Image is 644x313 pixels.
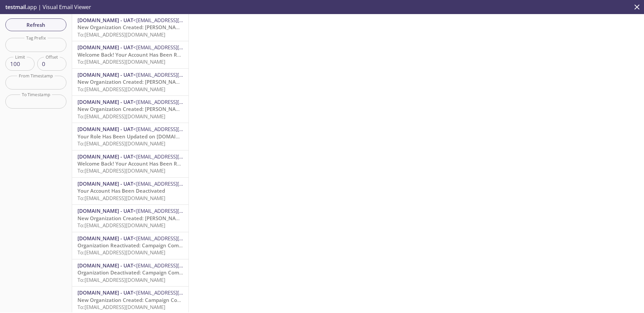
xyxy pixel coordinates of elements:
span: <[EMAIL_ADDRESS][DOMAIN_NAME]> [133,180,220,187]
div: [DOMAIN_NAME] - UAT<[EMAIL_ADDRESS][DOMAIN_NAME]>Your Account Has Been DeactivatedTo:[EMAIL_ADDRE... [72,178,189,204]
span: [DOMAIN_NAME] - UAT [77,262,133,269]
div: [DOMAIN_NAME] - UAT<[EMAIL_ADDRESS][DOMAIN_NAME]>New Organization Created: [PERSON_NAME] 425To:[E... [72,14,189,41]
div: [DOMAIN_NAME] - UAT<[EMAIL_ADDRESS][DOMAIN_NAME]>New Organization Created: [PERSON_NAME], [PERSON... [72,205,189,232]
span: [DOMAIN_NAME] - UAT [77,17,133,23]
span: Your Account Has Been Deactivated [77,187,165,194]
span: <[EMAIL_ADDRESS][DOMAIN_NAME]> [133,71,220,78]
span: To: [EMAIL_ADDRESS][DOMAIN_NAME] [77,86,165,92]
span: Organization Deactivated: Campaign Composer Integration Test-1.20250926.11 [77,269,270,276]
span: [DOMAIN_NAME] - UAT [77,153,133,160]
span: <[EMAIL_ADDRESS][DOMAIN_NAME]> [133,99,220,105]
span: [DOMAIN_NAME] - UAT [77,71,133,78]
span: testmail [5,3,26,11]
div: [DOMAIN_NAME] - UAT<[EMAIL_ADDRESS][DOMAIN_NAME]>New Organization Created: [PERSON_NAME] 258To:[E... [72,69,189,96]
span: <[EMAIL_ADDRESS][DOMAIN_NAME]> [133,207,220,214]
span: <[EMAIL_ADDRESS][DOMAIN_NAME]> [133,289,220,296]
span: <[EMAIL_ADDRESS][DOMAIN_NAME]> [133,153,220,160]
span: [DOMAIN_NAME] - UAT [77,99,133,105]
div: [DOMAIN_NAME] - UAT<[EMAIL_ADDRESS][DOMAIN_NAME]>Welcome Back! Your Account Has Been ReactivatedT... [72,41,189,68]
div: [DOMAIN_NAME] - UAT<[EMAIL_ADDRESS][DOMAIN_NAME]>Welcome Back! Your Account Has Been ReactivatedT... [72,150,189,177]
span: To: [EMAIL_ADDRESS][DOMAIN_NAME] [77,140,165,147]
span: New Organization Created: [PERSON_NAME] Inc 962 [77,106,204,112]
span: Organization Reactivated: Campaign Composer Integration Test-1.20250926.11 [77,242,270,249]
span: To: [EMAIL_ADDRESS][DOMAIN_NAME] [77,249,165,256]
span: To: [EMAIL_ADDRESS][DOMAIN_NAME] [77,58,165,65]
span: To: [EMAIL_ADDRESS][DOMAIN_NAME] [77,167,165,174]
span: Welcome Back! Your Account Has Been Reactivated [77,51,203,58]
span: <[EMAIL_ADDRESS][DOMAIN_NAME]> [133,126,220,132]
div: [DOMAIN_NAME] - UAT<[EMAIL_ADDRESS][DOMAIN_NAME]>Organization Reactivated: Campaign Composer Inte... [72,232,189,259]
span: [DOMAIN_NAME] - UAT [77,289,133,296]
span: [DOMAIN_NAME] - UAT [77,207,133,214]
span: New Organization Created: Campaign Composer Integration Test-1.20250926.11 [77,297,273,303]
span: [DOMAIN_NAME] - UAT [77,44,133,51]
span: New Organization Created: [PERSON_NAME], [PERSON_NAME] and [PERSON_NAME] 4 [77,215,284,222]
span: To: [EMAIL_ADDRESS][DOMAIN_NAME] [77,195,165,201]
span: [DOMAIN_NAME] - UAT [77,126,133,132]
span: Refresh [11,20,61,29]
span: To: [EMAIL_ADDRESS][DOMAIN_NAME] [77,113,165,120]
span: New Organization Created: [PERSON_NAME] 425 [77,24,195,30]
div: [DOMAIN_NAME] - UAT<[EMAIL_ADDRESS][DOMAIN_NAME]>Organization Deactivated: Campaign Composer Inte... [72,259,189,286]
span: <[EMAIL_ADDRESS][DOMAIN_NAME]> [133,262,220,269]
div: [DOMAIN_NAME] - UAT<[EMAIL_ADDRESS][DOMAIN_NAME]>Your Role Has Been Updated on [DOMAIN_NAME]To:[E... [72,123,189,150]
span: New Organization Created: [PERSON_NAME] 258 [77,78,195,85]
span: [DOMAIN_NAME] - UAT [77,235,133,242]
span: <[EMAIL_ADDRESS][DOMAIN_NAME]> [133,44,220,51]
span: To: [EMAIL_ADDRESS][DOMAIN_NAME] [77,222,165,229]
div: [DOMAIN_NAME] - UAT<[EMAIL_ADDRESS][DOMAIN_NAME]>New Organization Created: [PERSON_NAME] Inc 962T... [72,96,189,123]
span: To: [EMAIL_ADDRESS][DOMAIN_NAME] [77,31,165,38]
span: [DOMAIN_NAME] - UAT [77,180,133,187]
span: Welcome Back! Your Account Has Been Reactivated [77,160,203,167]
span: <[EMAIL_ADDRESS][DOMAIN_NAME]> [133,235,220,242]
span: Your Role Has Been Updated on [DOMAIN_NAME] [77,133,198,140]
span: <[EMAIL_ADDRESS][DOMAIN_NAME]> [133,17,220,23]
button: Refresh [5,18,66,31]
span: To: [EMAIL_ADDRESS][DOMAIN_NAME] [77,304,165,310]
span: To: [EMAIL_ADDRESS][DOMAIN_NAME] [77,276,165,283]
